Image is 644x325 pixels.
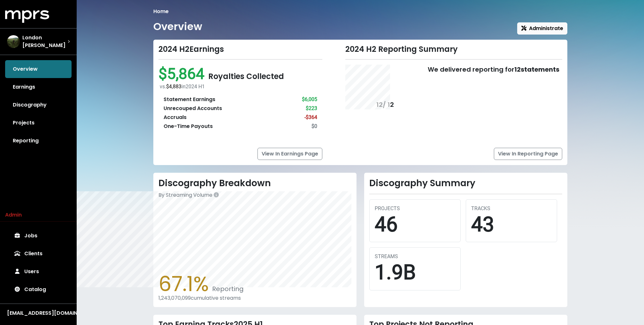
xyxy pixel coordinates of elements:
[494,148,562,160] a: View In Reporting Page
[5,281,72,298] a: Catalog
[158,45,322,54] div: 2024 H2 Earnings
[304,114,317,121] div: -$364
[164,114,187,121] div: Accruals
[22,34,68,49] span: London [PERSON_NAME]
[5,227,72,245] a: Jobs
[153,8,567,15] nav: breadcrumb
[375,205,455,212] div: PROJECTS
[158,270,209,298] span: 67.1%
[164,105,222,112] div: Unrecouped Accounts
[257,148,322,160] a: View In Earnings Page
[166,83,181,90] span: $4,883
[5,263,72,281] a: Users
[345,45,562,54] div: 2024 H2 Reporting Summary
[5,132,72,150] a: Reporting
[375,212,455,237] div: 46
[375,260,455,285] div: 1.9B
[302,96,317,103] div: $6,005
[5,309,72,317] button: [EMAIL_ADDRESS][DOMAIN_NAME]
[7,35,20,48] img: The selected account / producer
[209,284,244,293] span: Reporting
[208,71,284,82] span: Royalties Collected
[164,123,213,130] div: One-Time Payouts
[514,65,559,74] b: 12 statements
[5,114,72,132] a: Projects
[153,8,169,15] li: Home
[517,22,567,35] button: Administrate
[158,295,351,301] div: 1,243,070,099 cumulative streams
[471,205,552,212] div: TRACKS
[5,78,72,96] a: Earnings
[153,20,202,33] h1: Overview
[5,245,72,263] a: Clients
[471,212,552,237] div: 43
[428,65,559,74] div: We delivered reporting for
[375,253,455,260] div: STREAMS
[306,105,317,112] div: $223
[158,191,212,199] span: By Streaming Volume
[5,96,72,114] a: Discography
[158,178,351,189] h2: Discography Breakdown
[160,83,322,91] div: vs. in 2024 H1
[7,309,70,317] div: [EMAIL_ADDRESS][DOMAIN_NAME]
[158,65,208,83] span: $5,864
[369,178,562,189] h2: Discography Summary
[311,123,317,130] div: $0
[521,25,563,32] span: Administrate
[5,12,49,20] a: mprs logo
[164,96,215,103] div: Statement Earnings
